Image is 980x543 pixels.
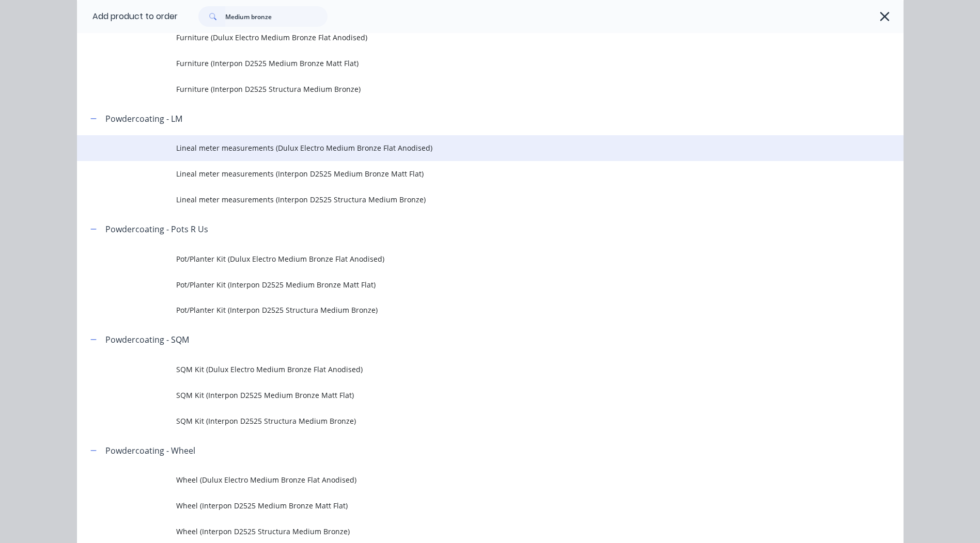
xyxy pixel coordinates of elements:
input: Search... [225,6,328,27]
div: Powdercoating - Wheel [105,444,195,457]
div: Powdercoating - Pots R Us [105,223,208,235]
span: SQM Kit (Interpon D2525 Structura Medium Bronze) [176,416,758,426]
span: Wheel (Interpon D2525 Structura Medium Bronze) [176,526,758,537]
span: Wheel (Dulux Electro Medium Bronze Flat Anodised) [176,474,758,485]
span: Lineal meter measurements (Dulux Electro Medium Bronze Flat Anodised) [176,142,758,153]
span: Pot/Planter Kit (Interpon D2525 Structura Medium Bronze) [176,305,758,315]
span: Furniture (Dulux Electro Medium Bronze Flat Anodised) [176,32,758,43]
span: SQM Kit (Interpon D2525 Medium Bronze Matt Flat) [176,390,758,401]
div: Powdercoating - LM [105,113,182,125]
span: Lineal meter measurements (Interpon D2525 Medium Bronze Matt Flat) [176,168,758,179]
span: Furniture (Interpon D2525 Medium Bronze Matt Flat) [176,58,758,69]
span: SQM Kit (Dulux Electro Medium Bronze Flat Anodised) [176,364,758,375]
span: Lineal meter measurements (Interpon D2525 Structura Medium Bronze) [176,194,758,205]
span: Wheel (Interpon D2525 Medium Bronze Matt Flat) [176,500,758,511]
span: Furniture (Interpon D2525 Structura Medium Bronze) [176,84,758,94]
div: Powdercoating - SQM [105,333,189,346]
span: Pot/Planter Kit (Interpon D2525 Medium Bronze Matt Flat) [176,279,758,290]
span: Pot/Planter Kit (Dulux Electro Medium Bronze Flat Anodised) [176,253,758,264]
